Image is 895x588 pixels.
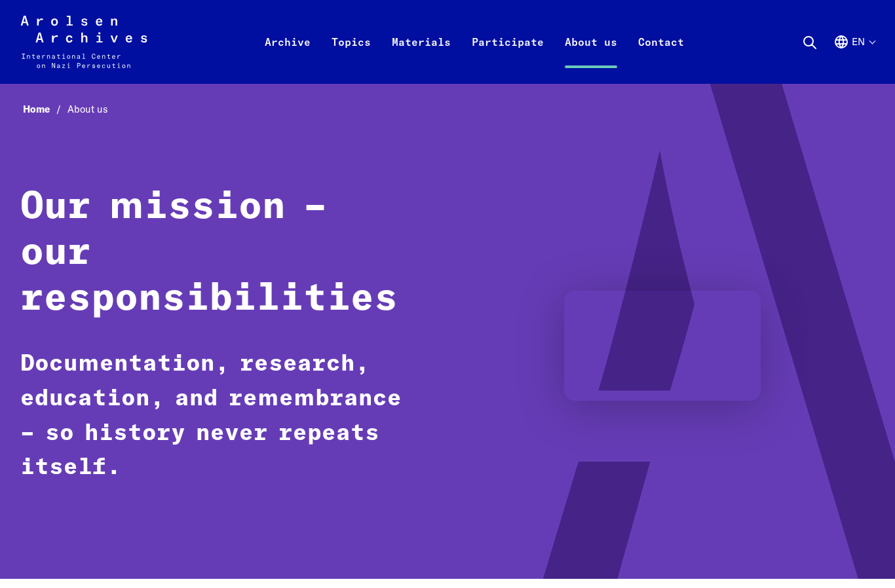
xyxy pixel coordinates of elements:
span: About us [67,103,107,115]
a: Participate [461,31,554,84]
a: Contact [628,31,695,84]
nav: Breadcrumb [20,100,874,119]
button: English, language selection [833,34,875,81]
a: About us [554,31,628,84]
p: Documentation, research, education, and remembrance – so history never repeats itself. [20,348,425,485]
nav: Primary [254,16,695,68]
h1: Our mission – our responsibilities [20,185,425,322]
a: Topics [321,31,381,84]
a: Archive [254,31,321,84]
a: Materials [381,31,461,84]
a: Home [23,103,67,115]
